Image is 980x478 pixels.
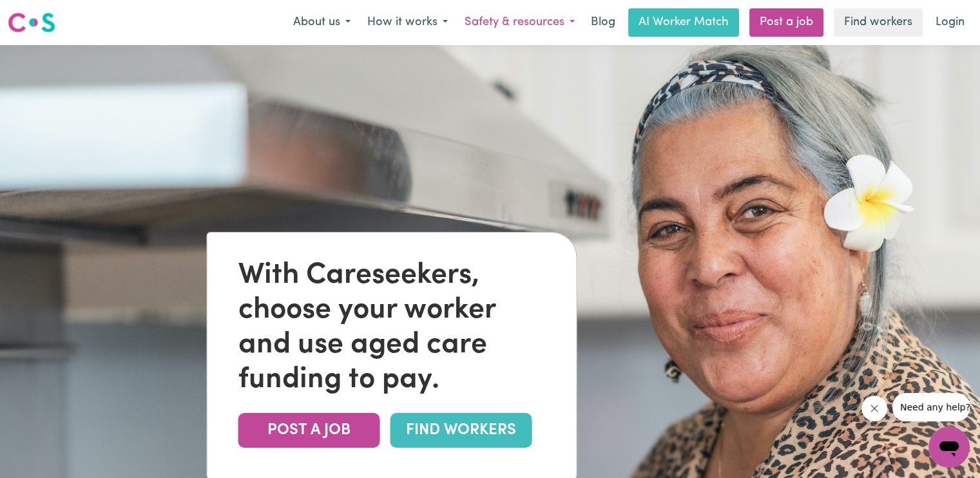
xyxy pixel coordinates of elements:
button: About us [285,9,359,36]
iframe: Button to launch messaging window [928,426,970,468]
span: Need any help? [8,9,78,19]
button: Safety & resources [456,9,583,36]
div: With Careseekers, choose your worker and use aged care funding to pay. [238,258,546,397]
button: How it works [359,9,456,36]
a: Blog [583,8,623,37]
a: POST A JOB [238,413,380,448]
a: Find workers [834,8,923,37]
a: Post a job [749,8,823,37]
iframe: Close message [861,396,887,421]
a: Login [928,8,972,37]
a: Careseekers logo [8,8,55,37]
iframe: Message from company [892,393,970,421]
a: AI Worker Match [628,8,739,37]
img: Careseekers logo [8,11,55,34]
a: FIND WORKERS [390,413,532,448]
